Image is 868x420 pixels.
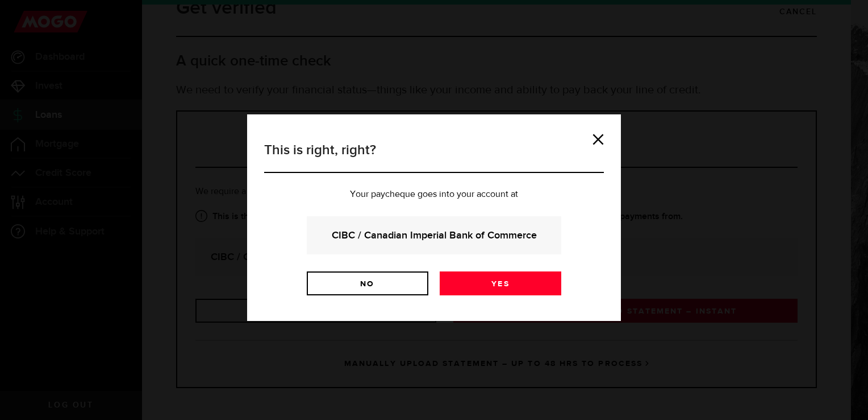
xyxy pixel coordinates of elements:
[322,228,546,243] strong: CIBC / Canadian Imperial Bank of Commerce
[264,140,604,173] h3: This is right, right?
[9,5,43,39] button: Open LiveChat chat widget
[264,190,604,199] p: Your paycheque goes into your account at
[440,271,561,295] a: Yes
[307,271,428,295] a: No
